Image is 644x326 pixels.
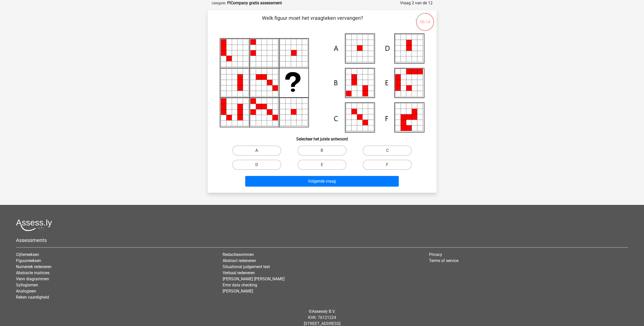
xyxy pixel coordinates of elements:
a: Numeriek redeneren [16,264,52,269]
h5: Assessments [16,237,628,243]
a: Assessly B.V. [312,309,335,314]
h6: Selecteer het juiste antwoord [216,133,428,141]
a: Error data checking [223,283,257,287]
small: Categorie: [212,1,226,5]
label: E [298,160,346,170]
a: Abstracte matrices [16,270,49,275]
strong: PiCompany gratis assessment [227,1,282,5]
a: Cijferreeksen [16,252,39,257]
label: D [232,160,281,170]
a: Privacy [429,252,442,257]
a: Figuurreeksen [16,258,41,263]
label: B [298,145,346,156]
a: Analogieen [16,289,36,294]
p: Welk figuur moet het vraagteken vervangen? [216,14,409,29]
a: Syllogismen [16,283,38,287]
a: Venn diagrammen [16,276,49,281]
a: Terms of service [429,258,458,263]
a: Verbaal redeneren [223,270,255,275]
a: Reken vaardigheid [16,295,49,300]
a: Redactiesommen [223,252,254,257]
button: Volgende vraag [245,176,399,187]
a: Abstract redeneren [223,258,256,263]
label: A [232,145,281,156]
label: C [363,145,412,156]
a: Situational judgement test [223,264,270,269]
a: [PERSON_NAME] [PERSON_NAME] [223,276,285,281]
label: F [363,160,412,170]
a: [PERSON_NAME] [223,289,253,294]
div: 06:14 [416,12,435,25]
img: Assessly logo [16,219,52,231]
